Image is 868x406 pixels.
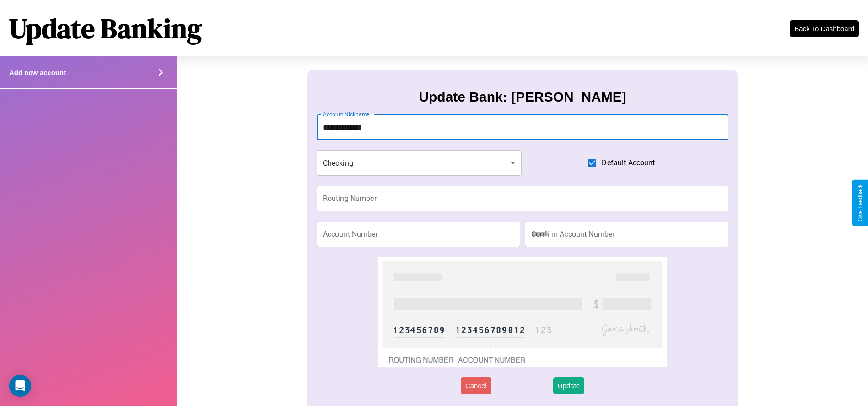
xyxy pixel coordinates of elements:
[553,377,584,394] button: Update
[419,89,626,105] h3: Update Bank: [PERSON_NAME]
[9,69,66,76] h4: Add new account
[9,10,202,47] h1: Update Banking
[9,375,31,397] div: Open Intercom Messenger
[378,257,667,367] img: check
[857,184,863,222] div: Give Feedback
[323,110,370,118] label: Account Nickname
[602,157,655,168] span: Default Account
[461,377,491,394] button: Cancel
[317,150,522,176] div: Checking
[790,20,859,37] button: Back To Dashboard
